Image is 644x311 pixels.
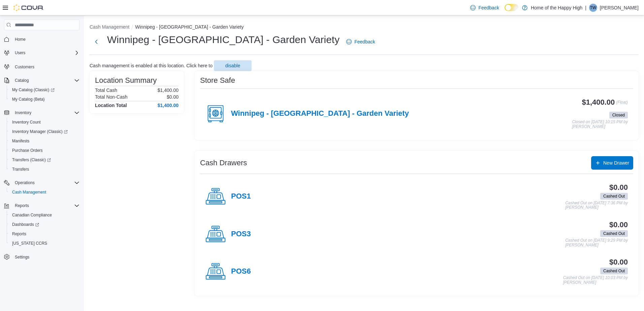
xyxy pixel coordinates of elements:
[9,230,29,238] a: Reports
[12,253,79,261] span: Settings
[1,178,82,187] button: Operations
[1,252,82,262] button: Settings
[95,103,127,108] h4: Location Total
[9,156,54,164] a: Transfers (Classic)
[95,76,157,84] h3: Location Summary
[12,167,29,172] span: Transfers
[15,203,29,208] span: Reports
[90,35,103,48] button: Next
[12,253,32,261] a: Settings
[600,4,639,12] p: [PERSON_NAME]
[15,180,35,185] span: Operations
[9,118,79,126] span: Inventory Count
[12,63,37,71] a: Customers
[12,109,34,117] button: Inventory
[585,4,586,12] p: |
[354,38,375,45] span: Feedback
[12,76,31,84] button: Catalog
[609,183,628,192] h3: $0.00
[15,37,26,42] span: Home
[9,239,50,247] a: [US_STATE] CCRS
[90,24,129,30] button: Cash Management
[7,239,82,248] button: [US_STATE] CCRS
[12,76,79,84] span: Catalog
[9,220,42,229] a: Dashboards
[231,230,251,239] h4: POS3
[12,87,55,93] span: My Catalog (Classic)
[90,63,213,68] p: Cash management is enabled at this location. Click here to
[90,24,639,32] nav: An example of EuiBreadcrumbs
[12,179,79,187] span: Operations
[95,94,128,100] h6: Total Non-Cash
[9,165,32,173] a: Transfers
[231,192,251,201] h4: POS1
[600,230,628,237] span: Cashed Out
[7,136,82,146] button: Manifests
[603,160,629,166] span: New Drawer
[12,138,29,144] span: Manifests
[107,33,340,46] h1: Winnipeg - [GEOGRAPHIC_DATA] - Garden Variety
[7,220,82,229] a: Dashboards
[9,188,49,196] a: Cash Management
[15,64,34,70] span: Customers
[7,155,82,165] a: Transfers (Classic)
[590,4,597,12] span: TW
[7,229,82,239] button: Reports
[15,254,29,260] span: Settings
[603,193,625,199] span: Cashed Out
[1,201,82,210] button: Reports
[1,62,82,71] button: Customers
[12,119,41,125] span: Inventory Count
[12,179,37,187] button: Operations
[13,4,44,11] img: Cova
[95,88,117,93] h6: Total Cash
[9,137,79,145] span: Manifests
[15,110,31,115] span: Inventory
[468,1,502,14] a: Feedback
[9,128,70,136] a: Inventory Manager (Classic)
[9,95,47,103] a: My Catalog (Beta)
[12,62,79,71] span: Customers
[9,146,79,154] span: Purchase Orders
[7,117,82,127] button: Inventory Count
[1,108,82,117] button: Inventory
[12,222,39,227] span: Dashboards
[12,241,47,246] span: [US_STATE] CCRS
[12,212,52,218] span: Canadian Compliance
[7,165,82,174] button: Transfers
[200,159,247,167] h3: Cash Drawers
[609,258,628,266] h3: $0.00
[505,4,519,11] input: Dark Mode
[9,220,79,229] span: Dashboards
[612,112,625,118] span: Closed
[609,221,628,229] h3: $0.00
[563,276,628,285] p: Cashed Out on [DATE] 10:03 PM by [PERSON_NAME]
[214,60,252,71] button: disable
[9,86,79,94] span: My Catalog (Classic)
[7,127,82,136] a: Inventory Manager (Classic)
[7,85,82,95] a: My Catalog (Classic)
[600,268,628,274] span: Cashed Out
[7,210,82,220] button: Canadian Compliance
[200,76,235,84] h3: Store Safe
[9,188,79,196] span: Cash Management
[12,49,79,57] span: Users
[12,35,79,43] span: Home
[12,109,79,117] span: Inventory
[7,95,82,104] button: My Catalog (Beta)
[9,118,43,126] a: Inventory Count
[9,146,45,154] a: Purchase Orders
[158,88,179,93] p: $1,400.00
[1,76,82,85] button: Catalog
[9,86,57,94] a: My Catalog (Classic)
[7,187,82,197] button: Cash Management
[572,120,628,129] p: Closed on [DATE] 10:15 PM by [PERSON_NAME]
[9,128,79,136] span: Inventory Manager (Classic)
[565,201,628,210] p: Cashed Out on [DATE] 7:36 PM by [PERSON_NAME]
[478,4,499,11] span: Feedback
[12,157,51,163] span: Transfers (Classic)
[600,193,628,200] span: Cashed Out
[12,202,79,210] span: Reports
[15,78,29,83] span: Catalog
